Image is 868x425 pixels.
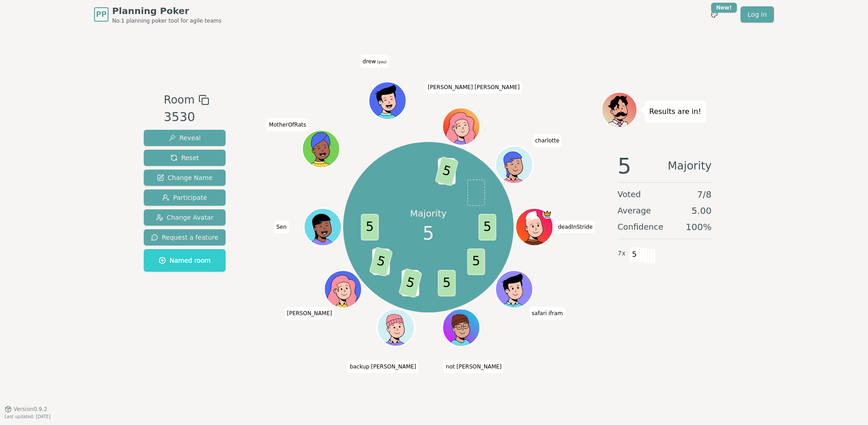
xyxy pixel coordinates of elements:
button: Named room [144,249,226,272]
span: Click to change your name [285,307,335,320]
a: Log in [741,6,774,23]
button: Click to change your avatar [370,83,405,118]
button: New! [706,6,722,23]
button: Participate [144,189,226,206]
span: Participate [162,193,207,202]
span: 5 [438,269,455,296]
div: 3530 [164,108,209,127]
span: Version 0.9.2 [14,406,47,413]
button: Version0.9.2 [5,406,47,413]
span: Click to change your name [348,360,419,373]
span: Click to change your name [556,221,595,233]
span: 5.00 [691,204,712,217]
span: deadInStride is the host [542,209,552,219]
span: Change Name [157,173,212,182]
span: 5 [361,214,378,241]
span: (you) [376,60,387,64]
span: Majority [668,155,712,177]
span: 5 [467,248,485,275]
button: Request a feature [144,229,226,246]
span: Named room [159,256,211,265]
span: Click to change your name [533,134,561,147]
span: Request a feature [151,233,218,242]
span: Reveal [169,133,201,142]
span: 5 [398,268,422,298]
span: Click to change your name [267,118,308,131]
span: 7 / 8 [697,188,712,201]
span: No.1 planning poker tool for agile teams [112,17,222,24]
span: 5 [629,247,640,262]
span: PP [96,9,106,20]
span: 5 [618,155,632,177]
span: Confidence [618,221,663,233]
button: Reveal [144,130,226,146]
span: Click to change your name [443,360,504,373]
a: PPPlanning PokerNo.1 planning poker tool for agile teams [94,5,222,24]
p: Results are in! [649,105,701,118]
span: Click to change your name [425,81,522,94]
span: 100 % [686,221,712,233]
span: Room [164,92,194,108]
span: Voted [618,188,641,201]
button: Reset [144,150,226,166]
span: Change Avatar [156,213,214,222]
span: 5 [369,246,393,277]
span: Planning Poker [112,5,222,17]
p: Majority [410,207,447,220]
span: Reset [170,153,199,162]
span: Click to change your name [360,55,389,68]
span: Click to change your name [274,221,289,233]
span: Last updated: [DATE] [5,414,51,419]
div: New! [711,3,737,13]
span: 7 x [618,249,626,259]
span: Click to change your name [529,307,565,320]
button: Change Name [144,170,226,186]
span: 5 [434,156,458,186]
span: 5 [478,214,496,241]
button: Change Avatar [144,209,226,226]
span: Average [618,204,651,217]
span: 5 [423,220,434,247]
